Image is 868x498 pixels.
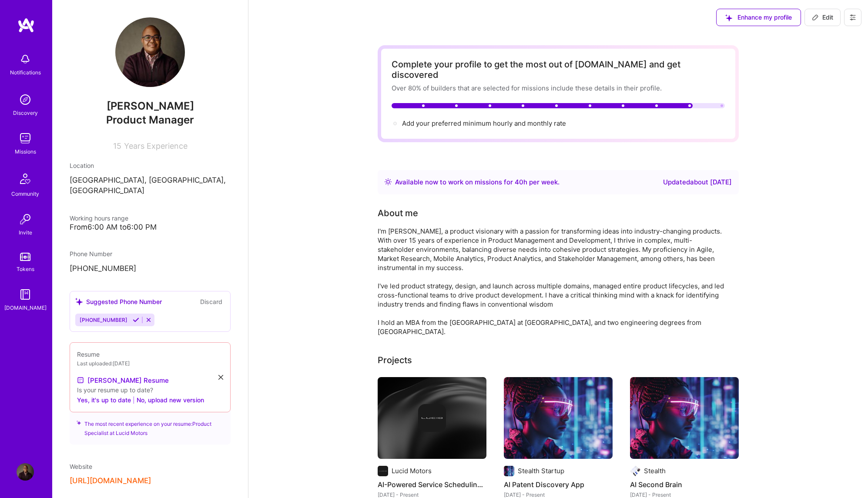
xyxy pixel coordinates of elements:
div: Lucid Motors [392,466,432,475]
img: Company logo [418,404,446,432]
img: logo [17,17,35,33]
div: Stealth Startup [518,466,564,475]
div: Notifications [10,68,41,77]
div: Location [70,161,231,170]
div: Updated about [DATE] [663,177,732,187]
div: Missions [15,147,36,156]
img: Company logo [504,466,514,476]
img: AI Patent Discovery App [504,377,613,459]
span: | [133,395,135,404]
div: Projects [378,354,412,367]
span: Resume [77,351,100,358]
button: Yes, it's up to date [77,394,131,405]
div: [DOMAIN_NAME] [4,303,47,312]
div: Is your resume up to date? [77,385,223,394]
span: Website [70,463,92,470]
span: Add your preferred minimum hourly and monthly rate [402,119,566,127]
img: User Avatar [17,463,34,481]
div: Over 80% of builders that are selected for missions include these details in their profile. [392,84,725,93]
img: User Avatar [115,17,185,87]
p: [GEOGRAPHIC_DATA], [GEOGRAPHIC_DATA], [GEOGRAPHIC_DATA] [70,175,231,196]
div: About me [378,207,418,220]
span: Edit [812,13,833,22]
img: teamwork [17,130,34,147]
span: Phone Number [70,250,112,257]
div: Available now to work on missions for h per week . [395,177,560,187]
div: Community [11,189,39,198]
a: [PERSON_NAME] Resume [77,375,169,385]
span: Years Experience [124,141,188,150]
img: AI Second Brain [630,377,739,459]
p: [PHONE_NUMBER] [70,264,231,274]
span: Working hours range [70,214,128,222]
img: Company logo [630,466,640,476]
h4: AI-Powered Service Scheduling System [378,479,486,490]
div: Invite [19,228,32,237]
div: Complete your profile to get the most out of [DOMAIN_NAME] and get discovered [392,59,725,80]
button: Discard [198,297,225,307]
img: Community [15,168,36,189]
div: From 6:00 AM to 6:00 PM [70,223,231,232]
img: tokens [20,253,30,261]
img: bell [17,50,34,68]
div: Tokens [17,264,34,274]
img: guide book [17,286,34,303]
i: Accept [133,317,139,323]
h4: AI Patent Discovery App [504,479,613,490]
div: Suggested Phone Number [75,297,162,306]
div: Last uploaded: [DATE] [77,359,223,368]
span: 15 [113,141,121,150]
span: Product Manager [106,114,194,126]
div: Discovery [13,108,38,117]
img: cover [378,377,486,459]
i: Reject [145,317,152,323]
i: icon Close [218,375,223,380]
span: [PHONE_NUMBER] [80,317,127,323]
i: icon SuggestedTeams [725,14,732,21]
img: Availability [385,178,392,185]
img: Invite [17,211,34,228]
button: [URL][DOMAIN_NAME] [70,476,151,485]
img: discovery [17,91,34,108]
span: [PERSON_NAME] [70,100,231,113]
h4: AI Second Brain [630,479,739,490]
i: icon SuggestedTeams [77,419,81,425]
button: No, upload new version [137,394,204,405]
span: 40 [515,178,523,186]
span: Enhance my profile [725,13,792,22]
i: icon SuggestedTeams [75,298,83,305]
img: Company logo [378,466,388,476]
div: Stealth [644,466,666,475]
img: Resume [77,377,84,384]
div: The most recent experience on your resume: Product Specialist at Lucid Motors [70,407,231,445]
div: I'm [PERSON_NAME], a product visionary with a passion for transforming ideas into industry-changi... [378,227,726,336]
